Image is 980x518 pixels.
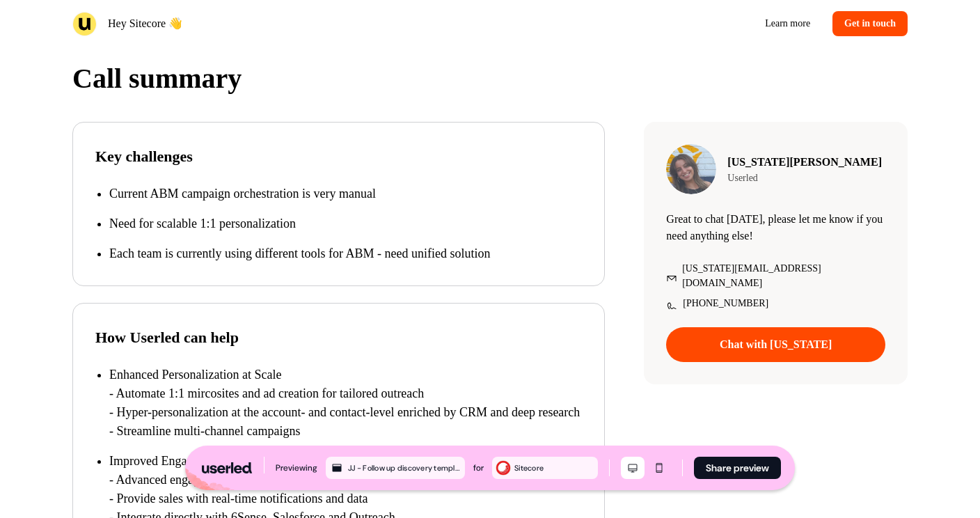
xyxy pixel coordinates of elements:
p: Each team is currently using different tools for ABM - need unified solution [109,244,582,263]
p: Enhanced Personalization at Scale [109,366,582,384]
p: [US_STATE][EMAIL_ADDRESS][DOMAIN_NAME] [682,261,885,290]
div: Previewing [276,461,317,475]
p: Key challenges [95,145,582,168]
button: Desktop mode [621,457,645,479]
p: Call summary [72,58,908,100]
div: Sitecore [514,462,595,474]
p: - Streamline multi-channel campaigns [109,422,582,441]
p: [PHONE_NUMBER] [683,296,768,311]
p: Current ABM campaign orchestration is very manual [109,185,582,203]
p: Great to chat [DATE], please let me know if you need anything else! [666,211,885,244]
p: - Provide sales with real-time notifications and data [109,489,582,508]
a: Get in touch [832,11,908,36]
button: Share preview [694,457,781,479]
a: Chat with [US_STATE] [666,327,885,362]
p: Need for scalable 1:1 personalization [109,214,582,233]
p: [US_STATE][PERSON_NAME] [727,154,882,171]
a: Learn more [754,11,821,36]
p: Userled [727,171,882,185]
div: for [473,461,484,475]
p: Hey Sitecore 👋 [108,15,182,32]
p: Improved Engagement and Analytics [109,452,582,471]
p: How Userled can help [95,326,582,349]
p: - Advanced engagement analytics for actionable insights [109,471,582,489]
p: - Automate 1:1 mircosites and ad creation for tailored outreach [109,384,582,403]
p: - Hyper-personalization at the account- and contact-level enriched by CRM and deep research [109,403,582,422]
button: Mobile mode [647,457,671,479]
div: JJ - Follow up discovery template 2025 Copy [348,462,462,474]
